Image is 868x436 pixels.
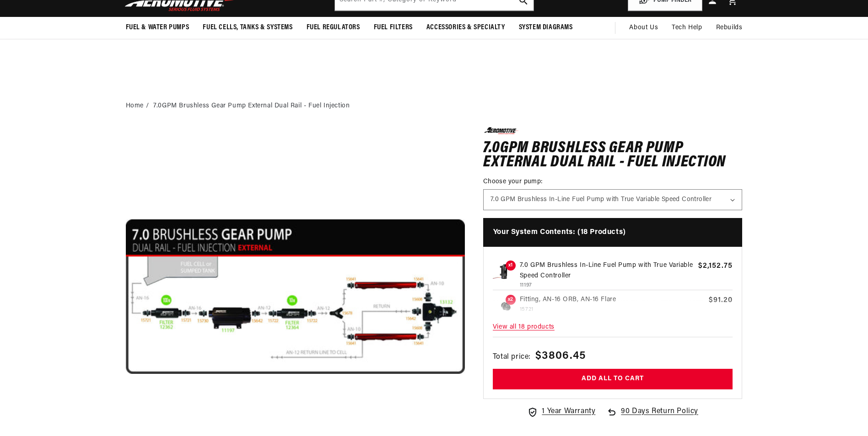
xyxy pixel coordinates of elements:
[374,23,413,32] span: Fuel Filters
[698,261,733,271] span: $2,152.75
[535,348,586,364] span: $3806.45
[716,23,743,33] span: Rebuilds
[520,261,695,281] p: 7.0 GPM Brushless In-Line Fuel Pump with True Variable Speed Controller
[493,318,733,337] span: View all 18 products
[126,101,144,111] a: Home
[493,369,733,389] button: Add all to cart
[307,23,360,32] span: Fuel Regulators
[493,261,733,290] a: 7.0 GPM Brushless In-Line Fuel Pump with True Variable Speed Controller x1 7.0 GPM Brushless In-L...
[483,177,743,186] label: Choose your pump:
[606,406,698,427] a: 90 Days Return Policy
[493,351,531,363] span: Total price:
[493,261,516,283] img: 7.0 GPM Brushless In-Line Fuel Pump with True Variable Speed Controller
[709,17,749,39] summary: Rebuilds
[542,406,595,418] span: 1 Year Warranty
[665,17,709,39] summary: Tech Help
[367,17,420,38] summary: Fuel Filters
[426,23,505,32] span: Accessories & Specialty
[153,101,350,111] li: 7.0GPM Brushless Gear Pump External Dual Rail - Fuel Injection
[621,406,698,427] span: 90 Days Return Policy
[672,23,702,33] span: Tech Help
[527,406,595,418] a: 1 Year Warranty
[119,17,196,38] summary: Fuel & Water Pumps
[483,141,743,170] h1: 7.0GPM Brushless Gear Pump External Dual Rail - Fuel Injection
[300,17,367,38] summary: Fuel Regulators
[483,218,743,247] h4: Your System Contents: (18 Products)
[126,23,189,32] span: Fuel & Water Pumps
[512,17,580,38] summary: System Diagrams
[126,101,743,111] nav: breadcrumbs
[420,17,512,38] summary: Accessories & Specialty
[622,17,665,39] a: About Us
[196,17,299,38] summary: Fuel Cells, Tanks & Systems
[629,24,658,31] span: About Us
[203,23,292,32] span: Fuel Cells, Tanks & Systems
[519,23,573,32] span: System Diagrams
[520,281,695,290] p: 11197
[506,261,516,271] span: x1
